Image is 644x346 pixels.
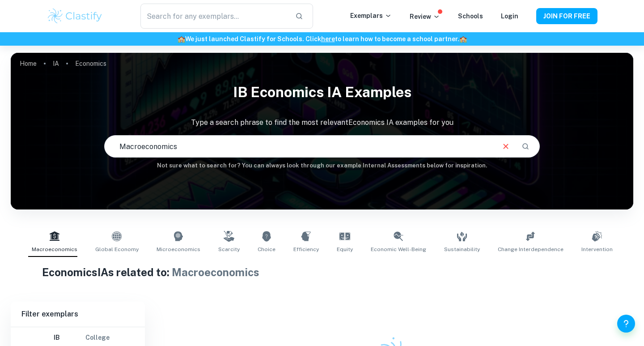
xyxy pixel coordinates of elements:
[32,245,77,253] span: Macroeconomics
[258,245,275,253] span: Choice
[11,117,633,128] p: Type a search phrase to find the most relevant Economics IA examples for you
[20,57,37,70] a: Home
[105,134,494,159] input: E.g. smoking and tax, tariffs, global economy...
[458,13,483,20] a: Schools
[95,245,139,253] span: Global Economy
[172,266,259,278] span: Macroeconomics
[157,245,200,253] span: Microeconomics
[75,59,106,68] p: Economics
[42,264,602,280] h1: Economics IAs related to:
[178,35,185,43] span: 🏫
[536,8,597,24] button: JOIN FOR FREE
[47,7,103,25] img: Clastify logo
[293,245,319,253] span: Efficiency
[11,302,145,327] h6: Filter exemplars
[2,34,642,44] h6: We just launched Clastify for Schools. Click to learn how to become a school partner.
[350,11,392,21] p: Exemplars
[410,12,440,21] p: Review
[321,35,335,43] a: here
[444,245,480,253] span: Sustainability
[518,139,533,154] button: Search
[11,161,633,170] h6: Not sure what to search for? You can always look through our example Internal Assessments below f...
[459,35,467,43] span: 🏫
[371,245,426,253] span: Economic Well-Being
[53,57,59,70] a: IA
[498,245,563,253] span: Change Interdependence
[11,78,633,107] h1: IB Economics IA examples
[501,13,518,20] a: Login
[218,245,240,253] span: Scarcity
[581,245,613,253] span: Intervention
[140,4,288,29] input: Search for any exemplars...
[497,138,514,155] button: Clear
[617,315,635,333] button: Help and Feedback
[337,245,353,253] span: Equity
